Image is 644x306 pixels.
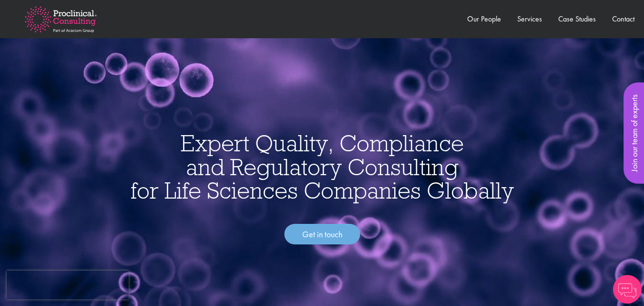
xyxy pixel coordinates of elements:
a: Services [517,14,542,24]
img: Chatbot [613,275,642,304]
a: Our People [467,14,501,24]
a: Contact [612,14,634,24]
h1: Expert Quality, Compliance and Regulatory Consulting for Life Sciences Companies Globally [10,131,634,202]
a: Get in touch [284,224,360,245]
a: Case Studies [558,14,596,24]
iframe: reCAPTCHA [7,271,129,299]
